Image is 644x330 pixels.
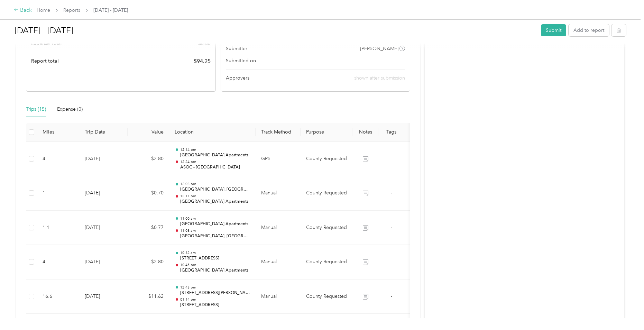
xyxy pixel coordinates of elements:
p: [STREET_ADDRESS] [180,255,250,262]
p: 10:32 am [180,250,250,255]
h1: Sep 20 - Oct 3, 2025 [15,22,536,39]
iframe: Everlance-gr Chat Button Frame [605,291,644,330]
th: Tags [378,123,404,142]
p: [GEOGRAPHIC_DATA] Apartments [180,199,250,205]
td: [DATE] [79,142,128,176]
th: Track Method [256,123,301,142]
td: County Requested [301,245,352,279]
td: County Requested [301,279,352,314]
span: - [391,293,392,299]
button: Add to report [569,24,609,36]
td: County Requested [301,211,352,245]
p: 12:11 pm [180,194,250,199]
td: $0.70 [128,176,169,211]
td: County Requested [301,176,352,211]
span: - [391,156,392,162]
p: 10:45 pm [180,263,250,267]
div: Back [14,6,32,15]
td: County Requested [301,142,352,176]
p: 01:14 pm [180,297,250,302]
th: Location [169,123,256,142]
a: Home [37,7,50,13]
p: 11:08 am [180,228,250,233]
td: [DATE] [79,211,128,245]
th: Purpose [301,123,352,142]
p: [GEOGRAPHIC_DATA] Apartments [180,221,250,227]
span: Approvers [226,74,249,82]
span: Submitted on [226,57,256,64]
td: 1 [37,176,79,211]
div: Expense (0) [57,106,83,113]
td: Manual [256,245,301,279]
td: Manual [256,211,301,245]
span: - [391,259,392,265]
p: [GEOGRAPHIC_DATA] Apartments [180,267,250,274]
th: Notes [352,123,378,142]
button: Submit [541,24,566,36]
td: $11.62 [128,279,169,314]
th: Trip Date [79,123,128,142]
p: [GEOGRAPHIC_DATA], [GEOGRAPHIC_DATA] [180,186,250,193]
p: [STREET_ADDRESS] [180,302,250,308]
th: Miles [37,123,79,142]
span: - [391,224,392,230]
span: shown after submission [354,75,405,81]
td: 4 [37,142,79,176]
th: Value [128,123,169,142]
p: 12:14 pm [180,147,250,152]
span: [DATE] - [DATE] [93,7,128,14]
td: Manual [256,279,301,314]
p: 12:03 pm [180,182,250,186]
span: - [404,57,405,64]
td: 16.6 [37,279,79,314]
td: Manual [256,176,301,211]
td: $0.77 [128,211,169,245]
p: [STREET_ADDRESS][PERSON_NAME] [180,290,250,296]
p: [GEOGRAPHIC_DATA] Apartments [180,152,250,158]
p: 12:24 pm [180,159,250,164]
td: 1.1 [37,211,79,245]
span: - [391,190,392,196]
p: 11:00 am [180,216,250,221]
td: $2.80 [128,142,169,176]
p: [GEOGRAPHIC_DATA], [GEOGRAPHIC_DATA] [180,233,250,239]
p: ASOC - [GEOGRAPHIC_DATA] [180,164,250,171]
a: Reports [63,7,80,13]
td: [DATE] [79,279,128,314]
div: Trips (15) [26,106,46,113]
td: [DATE] [79,176,128,211]
span: $ 94.25 [194,57,211,65]
p: 12:43 pm [180,285,250,290]
span: Report total [31,57,59,65]
td: [DATE] [79,245,128,279]
td: 4 [37,245,79,279]
td: $2.80 [128,245,169,279]
td: GPS [256,142,301,176]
